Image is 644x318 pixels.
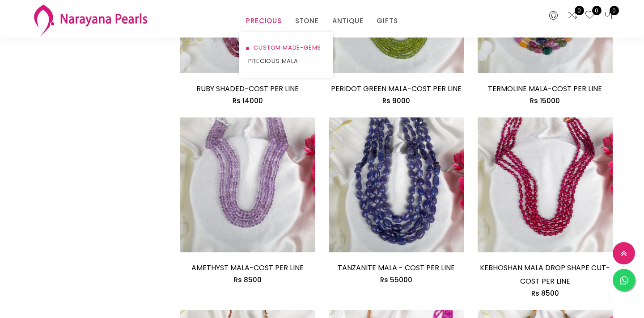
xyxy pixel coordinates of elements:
a: GIFTS [377,14,398,28]
a: KEBHOSHAN MALA DROP SHAPE CUT-COST PER LINE [480,263,610,286]
a: STONE [295,14,319,28]
span: Rs 8500 [531,289,559,298]
span: Rs 15000 [530,96,560,105]
a: PERIDOT GREEN MALA-COST PER LINE [331,84,462,94]
a: 0 [567,10,578,21]
a: PRECIOUS [246,14,281,28]
span: 0 [575,6,584,15]
span: Rs 9000 [382,96,410,105]
a: CUSTOM MADE-GEMS [248,41,324,54]
a: TERMOLINE MALA-COST PER LINE [488,84,602,94]
a: PRECIOUS MALA [248,54,324,68]
span: Rs 55000 [380,275,412,285]
a: AMETHYST MALA-COST PER LINE [191,263,304,273]
span: Rs 14000 [233,96,263,105]
a: RUBY SHADED-COST PER LINE [196,84,299,94]
a: ANTIQUE [332,14,364,28]
span: Rs 8500 [234,275,262,285]
span: 0 [610,6,619,15]
button: 0 [602,10,613,21]
a: TANZANITE MALA - COST PER LINE [338,263,455,273]
a: 0 [585,10,595,21]
span: 0 [592,6,602,15]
